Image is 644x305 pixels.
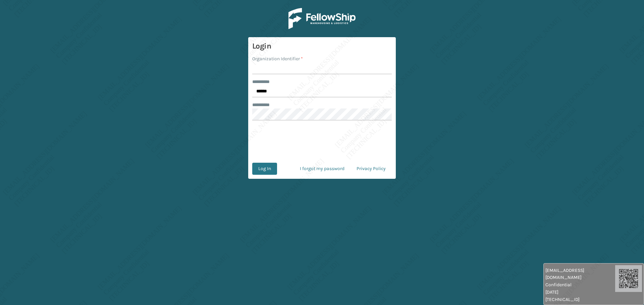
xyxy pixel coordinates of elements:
span: [EMAIL_ADDRESS][DOMAIN_NAME] [545,267,615,281]
span: [DATE] [545,289,615,296]
a: Privacy Policy [351,163,392,175]
span: [TECHNICAL_ID] [545,296,615,303]
iframe: reCAPTCHA [271,129,373,155]
h3: Login [252,41,392,51]
span: Confidential [545,281,615,288]
button: Log In [252,163,277,175]
a: I forgot my password [294,163,351,175]
img: Logo [288,8,356,29]
label: Organization Identifier [252,55,303,62]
